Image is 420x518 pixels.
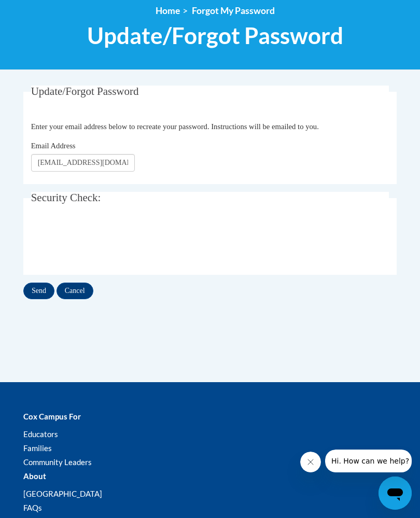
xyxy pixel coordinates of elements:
[31,122,319,131] span: Enter your email address below to recreate your password. Instructions will be emailed to you.
[300,452,321,472] iframe: Close message
[23,443,52,453] a: Families
[31,142,76,150] span: Email Address
[23,489,102,498] a: [GEOGRAPHIC_DATA]
[23,503,42,512] a: FAQs
[57,283,93,299] input: Cancel
[379,477,412,510] iframe: Button to launch messaging window
[23,283,54,299] input: Send
[31,191,101,204] span: Security Check:
[325,450,412,472] iframe: Message from company
[31,85,139,97] span: Update/Forgot Password
[192,5,275,16] span: Forgot My Password
[23,471,46,481] b: About
[156,5,180,16] a: Home
[31,222,189,262] iframe: reCAPTCHA
[23,412,81,421] b: Cox Campus For
[31,154,135,172] input: Email
[87,22,343,49] span: Update/Forgot Password
[23,457,92,467] a: Community Leaders
[23,429,58,439] a: Educators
